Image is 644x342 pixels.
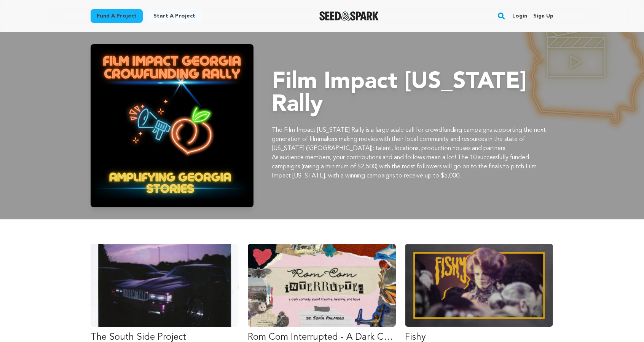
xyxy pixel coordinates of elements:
p: The Film Impact [US_STATE] Rally is a large scale call for crowdfunding campaigns supporting the ... [272,126,553,153]
img: Seed&Spark Logo Dark Mode [319,11,379,21]
h1: Film Impact [US_STATE] Rally [272,71,553,117]
img: Film Impact Georgia Rally [91,44,253,207]
p: As audience members, your contributions and and follows mean a lot! The 10 successfully funded ca... [272,153,553,181]
a: Login [512,10,527,22]
a: Sign up [533,10,553,22]
a: Seed&Spark Homepage [319,11,379,21]
a: Start a project [147,9,201,23]
a: Fund a project [91,9,143,23]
